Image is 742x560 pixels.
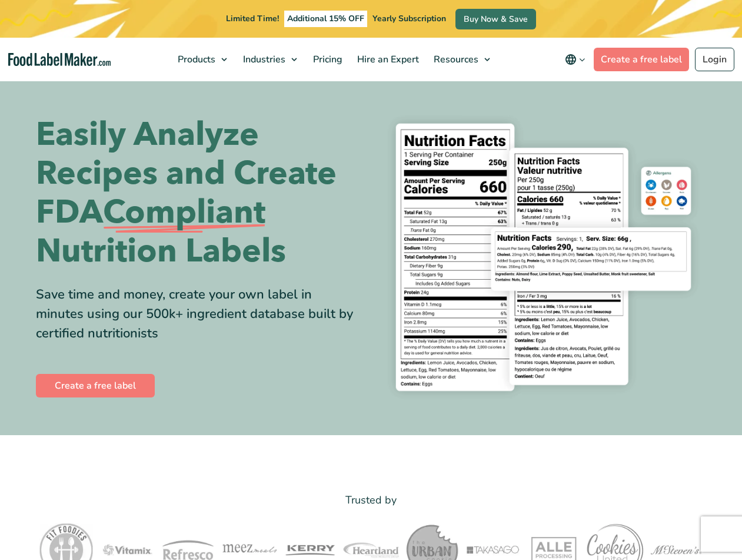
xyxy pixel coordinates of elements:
[36,285,362,343] div: Save time and money, create your own label in minutes using our 500k+ ingredient database built b...
[239,53,287,66] span: Industries
[372,13,446,24] span: Yearly Subscription
[36,374,155,397] a: Create a free label
[226,13,279,24] span: Limited Time!
[427,38,496,81] a: Resources
[695,48,734,71] a: Login
[103,193,265,232] span: Compliant
[430,53,480,66] span: Resources
[306,38,347,81] a: Pricing
[594,48,689,71] a: Create a free label
[236,38,303,81] a: Industries
[310,53,344,66] span: Pricing
[455,9,536,29] a: Buy Now & Save
[354,53,420,66] span: Hire an Expert
[350,38,424,81] a: Hire an Expert
[171,38,233,81] a: Products
[284,11,367,27] span: Additional 15% OFF
[174,53,217,66] span: Products
[36,492,707,509] p: Trusted by
[36,115,362,271] h1: Easily Analyze Recipes and Create FDA Nutrition Labels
